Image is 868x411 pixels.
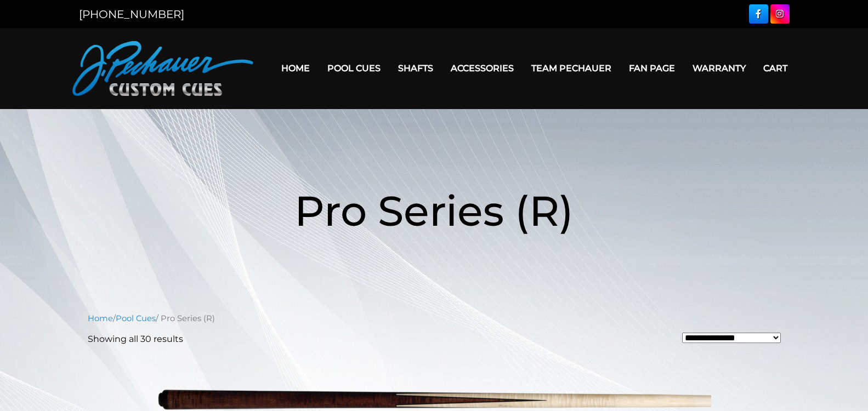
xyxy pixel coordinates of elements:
a: Home [88,313,113,323]
p: Showing all 30 results [88,333,183,346]
select: Shop order [682,333,781,343]
a: Pool Cues [116,313,156,323]
a: [PHONE_NUMBER] [79,8,184,21]
a: Fan Page [620,54,684,82]
span: Pro Series (R) [294,185,574,236]
img: Pechauer Custom Cues [72,41,253,96]
a: Warranty [684,54,754,82]
a: Pool Cues [319,54,389,82]
a: Cart [754,54,796,82]
a: Accessories [442,54,523,82]
nav: Breadcrumb [88,312,781,324]
a: Team Pechauer [523,54,620,82]
a: Home [273,54,319,82]
a: Shafts [389,54,442,82]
